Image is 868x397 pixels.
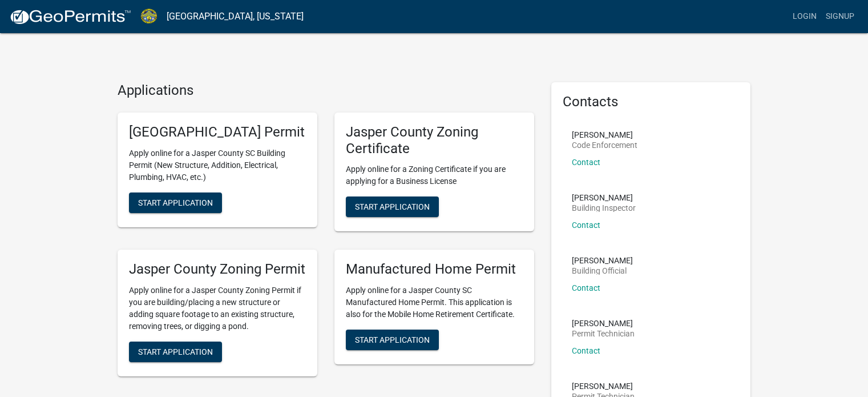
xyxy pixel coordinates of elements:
[788,6,821,27] a: Login
[572,346,600,355] a: Contact
[140,9,158,24] img: Jasper County, South Carolina
[572,283,600,292] a: Contact
[572,220,600,230] a: Contact
[129,261,306,278] h5: Jasper County Zoning Permit
[355,335,430,344] span: Start Application
[572,204,636,212] p: Building Inspector
[572,330,635,338] p: Permit Technician
[118,82,534,386] wm-workflow-list-section: Applications
[129,284,306,332] p: Apply online for a Jasper County Zoning Permit if you are building/placing a new structure or add...
[572,267,633,275] p: Building Official
[346,124,523,157] h5: Jasper County Zoning Certificate
[129,147,306,183] p: Apply online for a Jasper County SC Building Permit (New Structure, Addition, Electrical, Plumbin...
[346,261,523,278] h5: Manufactured Home Permit
[129,193,222,213] button: Start Application
[572,319,635,327] p: [PERSON_NAME]
[129,124,306,141] h5: [GEOGRAPHIC_DATA] Permit
[346,163,523,187] p: Apply online for a Zoning Certificate if you are applying for a Business License
[572,382,635,390] p: [PERSON_NAME]
[138,198,213,207] span: Start Application
[346,330,439,350] button: Start Application
[129,342,222,362] button: Start Application
[572,158,600,167] a: Contact
[821,6,859,27] a: Signup
[346,197,439,217] button: Start Application
[563,94,740,110] h5: Contacts
[118,82,534,99] h4: Applications
[572,256,633,264] p: [PERSON_NAME]
[572,141,637,149] p: Code Enforcement
[346,284,523,320] p: Apply online for a Jasper County SC Manufactured Home Permit. This application is also for the Mo...
[138,347,213,356] span: Start Application
[167,7,304,26] a: [GEOGRAPHIC_DATA], [US_STATE]
[572,194,636,202] p: [PERSON_NAME]
[572,131,637,139] p: [PERSON_NAME]
[355,202,430,211] span: Start Application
